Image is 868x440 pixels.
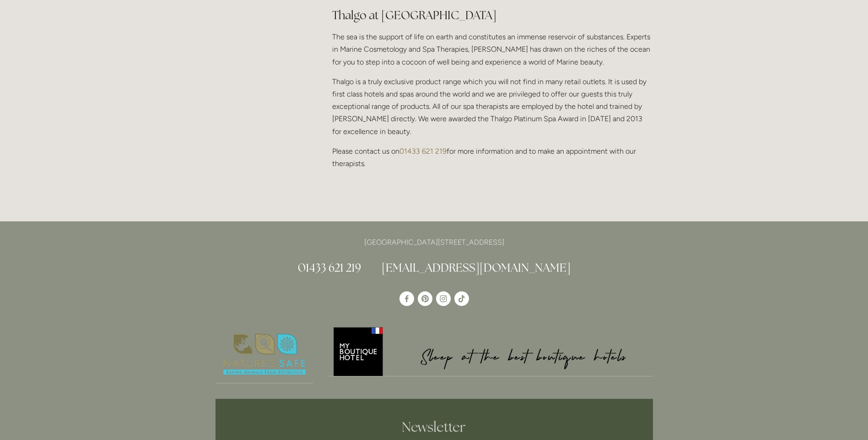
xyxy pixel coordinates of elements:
img: Nature's Safe - Logo [216,326,313,383]
a: Instagram [436,291,451,306]
a: Nature's Safe - Logo [216,326,313,384]
p: [GEOGRAPHIC_DATA][STREET_ADDRESS] [216,236,653,248]
a: Pinterest [418,291,432,306]
a: My Boutique Hotel - Logo [329,326,653,377]
a: 01433 621 219 [298,260,361,275]
p: Thalgo is a truly exclusive product range which you will not find in many retail outlets. It is u... [332,75,653,138]
h2: Thalgo at [GEOGRAPHIC_DATA] [332,7,653,23]
p: Please contact us on for more information and to make an appointment with our therapists. [332,145,653,170]
a: 01433 621 219 [399,147,447,156]
a: TikTok [454,291,469,306]
h2: Newsletter [265,419,603,435]
img: My Boutique Hotel - Logo [329,326,653,376]
p: The sea is the support of life on earth and constitutes an immense reservoir of substances. Exper... [332,31,653,68]
a: Losehill House Hotel & Spa [399,291,414,306]
a: [EMAIL_ADDRESS][DOMAIN_NAME] [382,260,571,275]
